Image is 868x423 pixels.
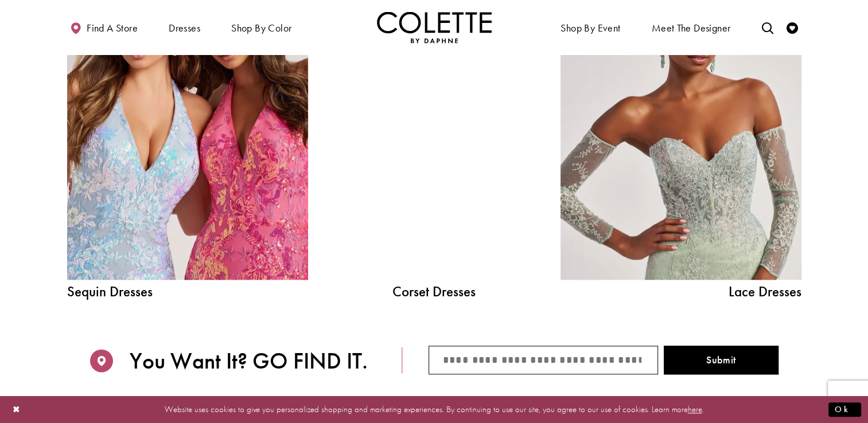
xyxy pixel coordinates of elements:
[828,402,861,417] button: Submit Dialog
[558,11,623,43] span: Shop By Event
[688,404,702,415] a: here
[664,346,779,374] button: Submit
[87,22,138,34] span: Find a store
[166,11,203,43] span: Dresses
[7,399,26,420] button: Close Dialog
[348,284,520,299] a: Corset Dresses
[560,284,801,299] span: Lace Dresses
[758,11,776,43] a: Toggle search
[784,11,801,43] a: Check Wishlist
[402,346,801,374] form: Store Finder Form
[377,11,492,43] a: Visit Home Page
[231,22,291,34] span: Shop by color
[560,22,620,34] span: Shop By Event
[429,346,658,374] input: City/State/ZIP code
[228,11,294,43] span: Shop by color
[652,22,731,34] span: Meet the designer
[377,11,492,43] img: Colette by Daphne
[67,284,308,299] span: Sequin Dresses
[169,22,200,34] span: Dresses
[83,402,785,417] p: Website uses cookies to give you personalized shopping and marketing experiences. By continuing t...
[649,11,734,43] a: Meet the designer
[67,11,141,43] a: Find a store
[130,348,368,374] span: You Want It? GO FIND IT.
